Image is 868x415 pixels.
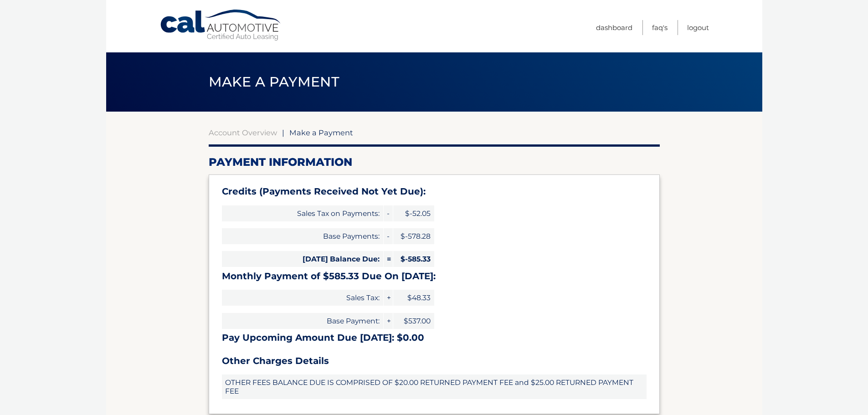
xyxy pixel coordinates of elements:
span: $-52.05 [393,205,434,221]
span: $48.33 [393,290,434,306]
span: $537.00 [393,313,434,329]
h3: Credits (Payments Received Not Yet Due): [222,186,647,197]
span: = [384,251,393,267]
span: | [282,128,284,137]
span: Make a Payment [209,73,339,90]
span: + [384,313,393,329]
a: Cal Automotive [159,9,282,41]
span: OTHER FEES BALANCE DUE IS COMPRISED OF $20.00 RETURNED PAYMENT FEE and $25.00 RETURNED PAYMENT FEE [222,374,647,399]
a: Dashboard [596,20,632,35]
a: FAQ's [652,20,668,35]
h3: Other Charges Details [222,355,647,367]
span: Sales Tax on Payments: [222,205,383,221]
span: [DATE] Balance Due: [222,251,383,267]
span: + [384,290,393,306]
a: Logout [687,20,709,35]
span: $-585.33 [393,251,434,267]
span: Base Payments: [222,228,383,244]
h3: Pay Upcoming Amount Due [DATE]: $0.00 [222,332,647,343]
span: Sales Tax: [222,290,383,306]
span: $-578.28 [393,228,434,244]
span: Make a Payment [289,128,353,137]
span: Base Payment: [222,313,383,329]
a: Account Overview [209,128,277,137]
h3: Monthly Payment of $585.33 Due On [DATE]: [222,271,647,282]
span: - [384,228,393,244]
span: - [384,205,393,221]
h2: Payment Information [209,155,660,169]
